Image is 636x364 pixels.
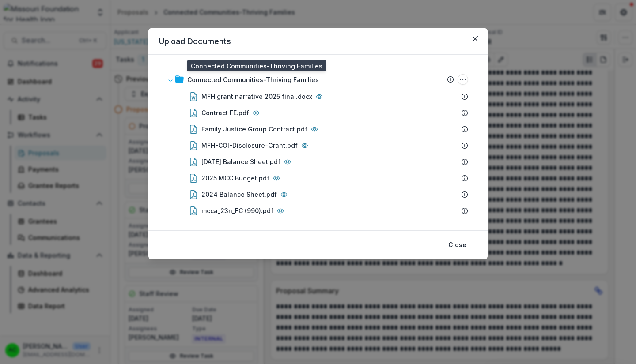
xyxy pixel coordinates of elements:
[443,238,472,252] button: Close
[164,137,472,154] div: MFH-COI-Disclosure-Grant.pdf
[164,105,472,121] div: Contract FE.pdf
[201,108,249,117] div: Contract FE.pdf
[164,170,472,186] div: 2025 MCC Budget.pdf
[164,71,472,88] div: Connected Communities-Thriving FamiliesConnected Communities-Thriving Families Options
[201,124,307,134] div: Family Justice Group Contract.pdf
[201,173,269,183] div: 2025 MCC Budget.pdf
[164,219,472,235] div: MCC-CHSW MOA-MFFH.docx
[164,154,472,170] div: [DATE] Balance Sheet.pdf
[468,32,482,46] button: Close
[164,71,472,349] div: Connected Communities-Thriving FamiliesConnected Communities-Thriving Families OptionsMFH grant n...
[201,141,298,150] div: MFH-COI-Disclosure-Grant.pdf
[201,206,273,215] div: mcca_23n_FC (990).pdf
[148,28,488,55] header: Upload Documents
[201,92,312,101] div: MFH grant narrative 2025 final.docx
[187,75,319,84] div: Connected Communities-Thriving Families
[164,88,472,105] div: MFH grant narrative 2025 final.docx
[164,186,472,203] div: 2024 Balance Sheet.pdf
[201,190,277,199] div: 2024 Balance Sheet.pdf
[164,203,472,219] div: mcca_23n_FC (990).pdf
[164,121,472,137] div: Family Justice Group Contract.pdf
[201,157,280,166] div: [DATE] Balance Sheet.pdf
[458,74,468,85] button: Connected Communities-Thriving Families Options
